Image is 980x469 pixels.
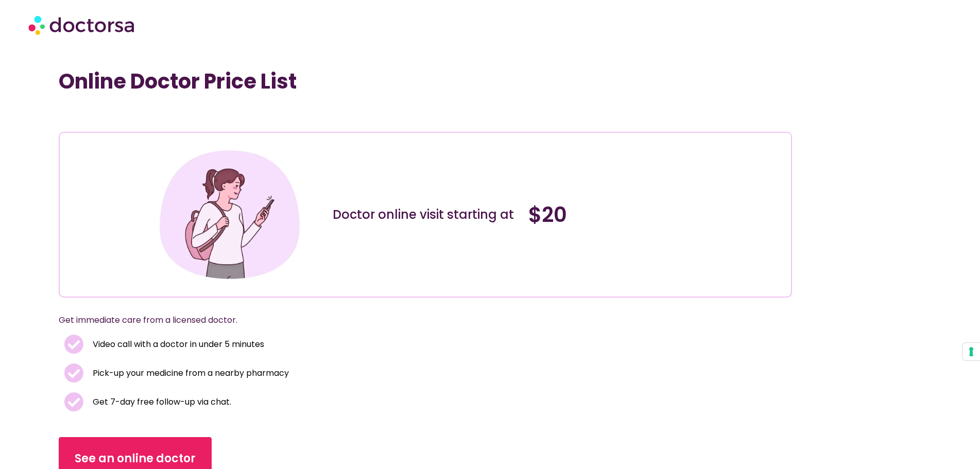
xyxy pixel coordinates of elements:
[962,343,980,360] button: Your consent preferences for tracking technologies
[59,313,767,327] p: Get immediate care from a licensed doctor.
[90,366,289,380] span: Pick-up your medicine from a nearby pharmacy
[75,450,196,467] span: See an online doctor
[528,202,714,227] h4: $20
[90,337,264,352] span: Video call with a doctor in under 5 minutes
[156,141,304,289] img: Illustration depicting a young woman in a casual outfit, engaged with her smartphone. She has a p...
[333,206,518,223] div: Doctor online visit starting at
[137,109,291,121] iframe: Customer reviews powered by Trustpilot
[90,395,231,409] span: Get 7-day free follow-up via chat.
[59,69,792,94] h1: Online Doctor Price List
